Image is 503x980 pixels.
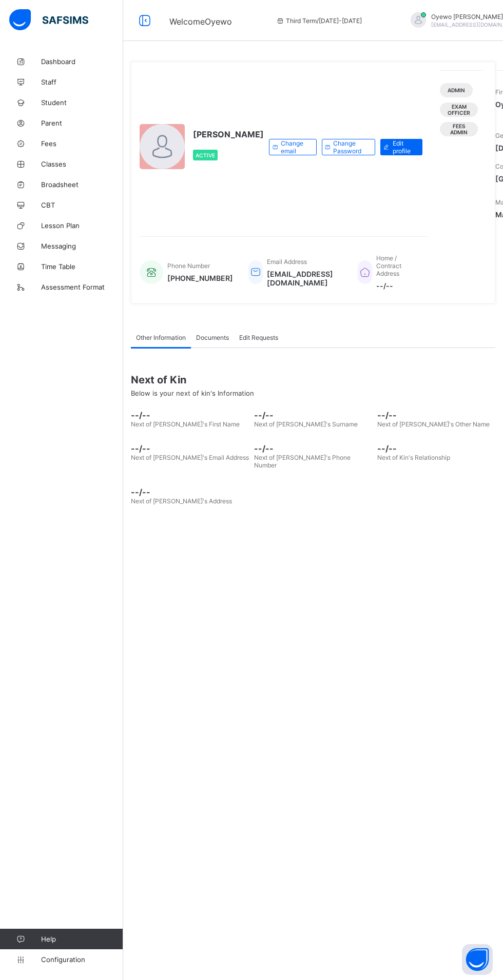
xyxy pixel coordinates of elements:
span: session/term information [276,17,362,25]
span: [PERSON_NAME] [193,129,264,139]
span: [EMAIL_ADDRESS][DOMAIN_NAME] [267,270,342,287]
span: Below is your next of kin's Information [131,389,254,397]
span: Next of [PERSON_NAME]'s Phone Number [254,454,351,469]
span: Fees [41,139,123,148]
span: Next of [PERSON_NAME]'s Email Address [131,454,249,461]
img: safsims [9,9,88,31]
span: Welcome Oyewo [169,16,232,27]
span: Messaging [41,242,123,250]
span: Staff [41,78,123,86]
span: Active [196,152,215,158]
span: Next of [PERSON_NAME]'s Address [131,497,232,505]
span: Help [41,935,123,943]
span: Time Table [41,262,123,271]
span: Classes [41,160,123,168]
span: CBT [41,201,123,209]
span: Exam Officer [448,104,470,116]
span: Assessment Format [41,283,123,291]
span: --/-- [377,443,495,454]
span: Email Address [267,258,307,266]
span: Student [41,98,123,107]
span: Home / Contract Address [376,254,401,277]
span: --/-- [254,443,372,454]
span: Parent [41,119,123,127]
span: Change email [281,139,308,155]
span: --/-- [376,281,417,290]
span: Fees Admin [448,123,470,135]
span: --/-- [131,410,249,420]
span: Dashboard [41,57,123,66]
span: Change Password [333,139,367,155]
span: Other Information [136,334,186,341]
span: Next of [PERSON_NAME]'s First Name [131,420,240,428]
span: Phone Number [167,262,210,270]
span: --/-- [131,487,249,497]
span: Configuration [41,955,123,964]
span: Admin [448,87,465,93]
span: Edit profile [393,139,415,155]
span: Documents [196,334,229,341]
span: --/-- [377,410,495,420]
span: Broadsheet [41,180,123,189]
span: Lesson Plan [41,221,123,230]
span: Next of [PERSON_NAME]'s Other Name [377,420,490,428]
span: Next of Kin's Relationship [377,454,450,461]
span: Next of Kin [131,374,495,386]
button: Open asap [462,944,493,975]
span: Edit Requests [239,334,278,341]
span: --/-- [254,410,372,420]
span: Next of [PERSON_NAME]'s Surname [254,420,358,428]
span: [PHONE_NUMBER] [167,274,233,282]
span: --/-- [131,443,249,454]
